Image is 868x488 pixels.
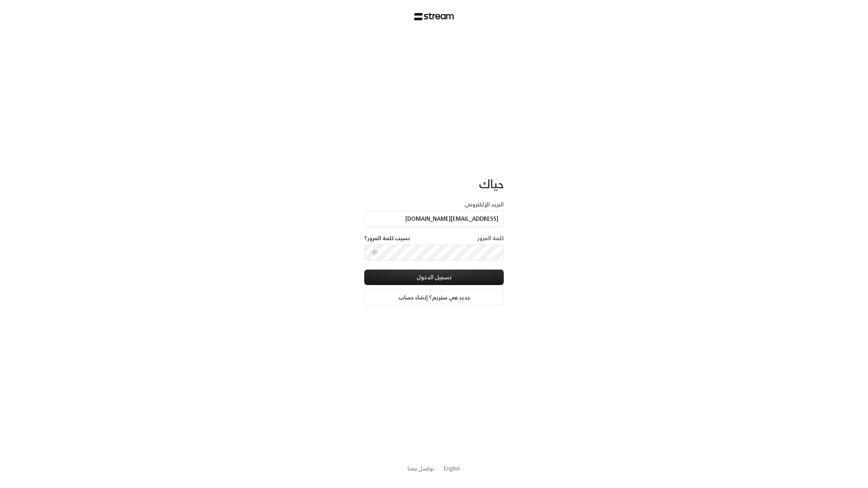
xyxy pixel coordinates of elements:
[465,201,504,208] label: البريد الإلكتروني
[364,270,504,285] button: تسجيل الدخول
[477,234,504,242] label: كلمة المرور
[408,464,434,473] button: تواصل معنا
[414,13,454,21] img: Stream Logo
[408,464,434,473] a: تواصل معنا
[479,174,504,194] span: حياك
[364,290,504,305] a: جديد في ستريم؟ إنشاء حساب
[444,461,460,476] a: English
[364,234,410,242] a: نسيت كلمة المرور؟
[368,246,381,258] button: toggle password visibility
